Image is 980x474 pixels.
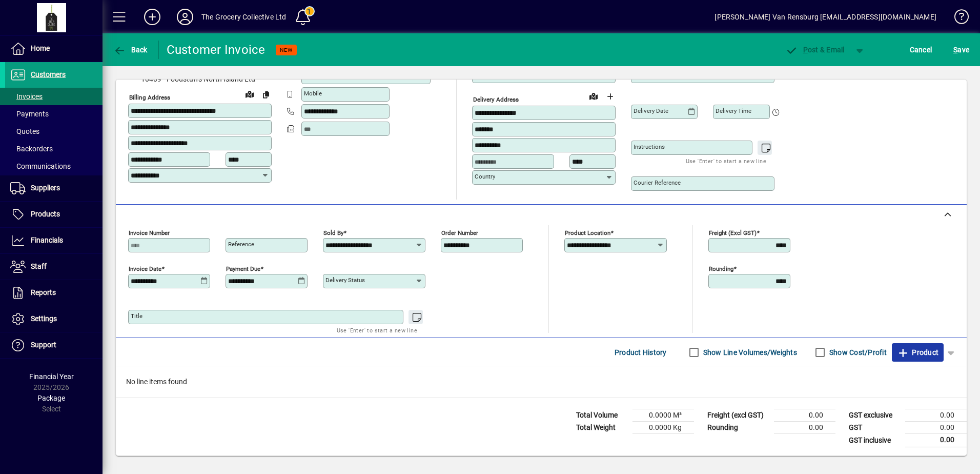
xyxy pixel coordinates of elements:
button: Back [111,41,150,59]
a: Financials [5,228,103,253]
td: Rounding [702,422,774,434]
span: Staff [31,262,47,270]
span: Product [897,344,938,361]
span: P [803,46,808,54]
mat-label: Delivery time [716,107,751,114]
mat-label: Payment due [226,265,260,272]
a: View on map [241,86,258,102]
mat-label: Reference [228,241,254,248]
td: Total Volume [571,409,632,422]
a: Invoices [5,88,103,105]
td: GST exclusive [844,409,905,422]
mat-label: Mobile [304,90,322,97]
td: 0.0000 Kg [632,422,694,434]
a: Products [5,202,103,227]
mat-hint: Use 'Enter' to start a new line [686,155,766,167]
td: GST [844,422,905,434]
td: GST inclusive [844,434,905,447]
mat-label: Invoice number [129,229,170,236]
span: Products [31,210,60,218]
td: 0.00 [905,422,967,434]
mat-label: Rounding [709,265,733,272]
td: Total Weight [571,422,632,434]
span: ave [953,42,969,58]
div: The Grocery Collective Ltd [201,9,287,25]
button: Save [951,41,972,59]
span: Financial Year [29,372,74,381]
a: Knowledge Base [947,2,967,35]
mat-label: Sold by [323,229,343,236]
button: Copy to Delivery address [258,86,274,103]
mat-label: Invoice date [129,265,161,272]
div: Customer Invoice [167,42,266,58]
span: Product History [615,344,667,361]
mat-label: Delivery status [325,276,365,284]
span: Financials [31,236,63,244]
td: 0.00 [905,434,967,447]
mat-label: Freight (excl GST) [709,229,757,236]
span: Quotes [10,127,39,135]
span: Cancel [910,42,932,58]
mat-label: Courier Reference [634,179,681,186]
mat-label: Country [475,173,495,180]
span: Payments [10,110,49,118]
label: Show Cost/Profit [827,347,887,358]
label: Show Line Volumes/Weights [701,347,797,358]
a: Quotes [5,123,103,140]
button: Choose address [602,88,618,105]
div: [PERSON_NAME] Van Rensburg [EMAIL_ADDRESS][DOMAIN_NAME] [714,9,936,25]
span: Customers [31,70,66,78]
div: No line items found [116,366,967,398]
a: Settings [5,306,103,332]
app-page-header-button: Back [103,41,159,59]
a: Backorders [5,140,103,157]
span: S [953,46,957,54]
span: Package [37,394,65,402]
mat-hint: Use 'Enter' to start a new line [337,324,417,336]
td: 0.00 [774,409,835,422]
button: Product History [610,343,671,362]
span: Backorders [10,145,53,153]
td: Freight (excl GST) [702,409,774,422]
a: Reports [5,280,103,306]
span: Settings [31,314,57,323]
mat-label: Instructions [634,143,665,150]
button: Cancel [907,41,935,59]
mat-label: Product location [565,229,610,236]
button: Product [892,343,944,362]
span: Back [113,46,148,54]
a: Staff [5,254,103,280]
a: Payments [5,105,103,123]
a: Home [5,36,103,62]
td: 0.00 [905,409,967,422]
span: NEW [280,47,293,53]
span: Communications [10,162,71,170]
mat-label: Delivery date [634,107,668,114]
mat-label: Title [131,312,142,320]
td: 0.0000 M³ [632,409,694,422]
span: Home [31,44,50,52]
span: Support [31,341,56,349]
span: 10409 - Foodstuffs North Island Ltd [128,74,272,85]
span: ost & Email [785,46,845,54]
span: Reports [31,288,56,297]
a: View on map [585,88,602,104]
span: Invoices [10,92,43,101]
button: Post & Email [780,41,850,59]
a: Support [5,332,103,358]
button: Add [136,8,169,26]
a: Suppliers [5,175,103,201]
a: Communications [5,157,103,175]
mat-label: Order number [441,229,478,236]
td: 0.00 [774,422,835,434]
button: Profile [169,8,201,26]
span: Suppliers [31,184,60,192]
